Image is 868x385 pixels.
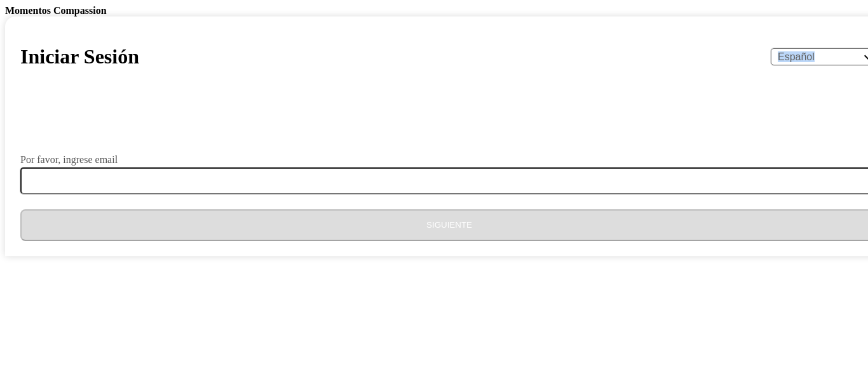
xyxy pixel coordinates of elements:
b: Momentos Compassion [5,5,107,16]
h1: Iniciar Sesión [20,45,139,69]
label: Por favor, ingrese email [20,155,118,165]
